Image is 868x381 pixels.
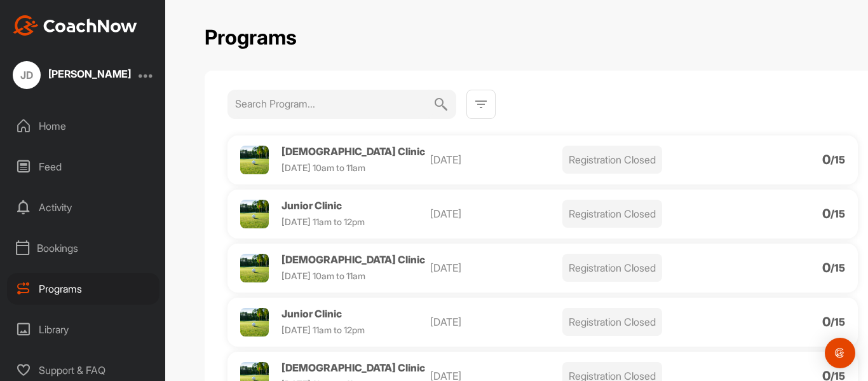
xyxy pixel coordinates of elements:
[7,232,159,264] div: Bookings
[7,151,159,183] div: Feed
[562,146,662,174] p: Registration Closed
[7,314,159,345] div: Library
[281,253,425,266] span: [DEMOGRAPHIC_DATA] Clinic
[430,152,563,167] p: [DATE]
[831,155,845,165] p: / 15
[281,145,425,158] span: [DEMOGRAPHIC_DATA] Clinic
[822,263,831,273] p: 0
[240,200,269,228] img: Profile picture
[562,200,662,228] p: Registration Closed
[430,260,563,275] p: [DATE]
[831,263,845,273] p: / 15
[831,371,845,381] p: / 15
[7,273,159,305] div: Programs
[281,307,342,320] span: Junior Clinic
[205,25,297,50] h2: Programs
[281,361,425,374] span: [DEMOGRAPHIC_DATA] Clinic
[281,199,342,212] span: Junior Clinic
[822,209,831,219] p: 0
[281,162,365,173] span: [DATE] 10am to 11am
[473,97,489,112] img: svg+xml;base64,PHN2ZyB3aWR0aD0iMjQiIGhlaWdodD0iMjQiIHZpZXdCb3g9IjAgMCAyNCAyNCIgZmlsbD0ibm9uZSIgeG...
[281,270,365,281] span: [DATE] 10am to 11am
[7,191,159,223] div: Activity
[430,314,563,329] p: [DATE]
[562,308,662,336] p: Registration Closed
[822,155,831,165] p: 0
[13,61,41,89] div: JD
[430,206,563,221] p: [DATE]
[822,317,831,327] p: 0
[281,324,365,335] span: [DATE] 11am to 12pm
[433,90,449,119] img: svg+xml;base64,PHN2ZyB3aWR0aD0iMjQiIGhlaWdodD0iMjQiIHZpZXdCb3g9IjAgMCAyNCAyNCIgZmlsbD0ibm9uZSIgeG...
[562,254,662,282] p: Registration Closed
[240,146,269,174] img: Profile picture
[831,209,845,219] p: / 15
[13,15,137,36] img: CoachNow
[48,69,131,79] div: [PERSON_NAME]
[281,216,365,227] span: [DATE] 11am to 12pm
[240,308,269,336] img: Profile picture
[831,317,845,327] p: / 15
[7,110,159,142] div: Home
[235,90,433,118] input: Search Program...
[825,338,855,368] div: Open Intercom Messenger
[240,254,269,282] img: Profile picture
[822,371,831,381] p: 0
